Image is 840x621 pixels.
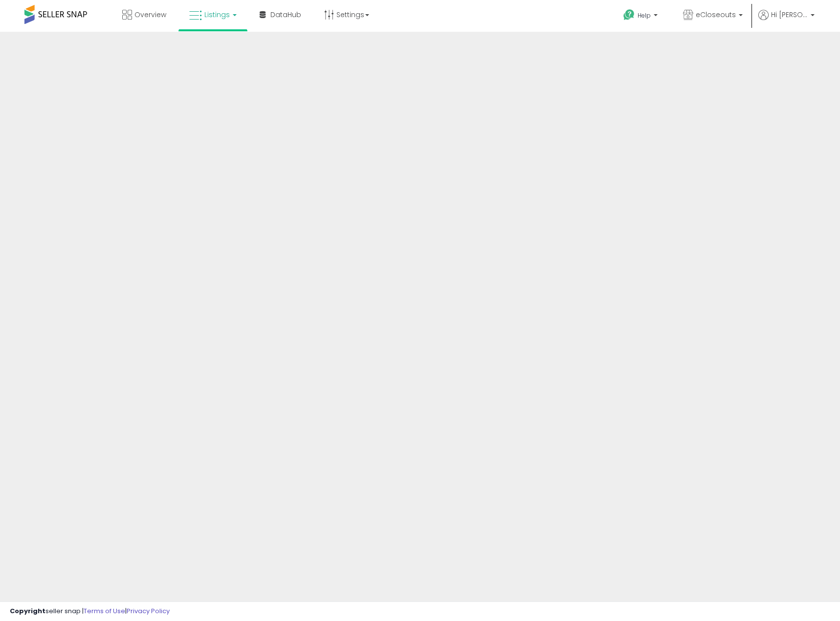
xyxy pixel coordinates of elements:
span: Overview [134,10,166,20]
span: Listings [204,10,230,20]
span: eCloseouts [696,10,736,20]
a: Help [616,1,667,32]
i: Get Help [623,9,635,21]
a: Hi [PERSON_NAME] [758,10,815,32]
span: DataHub [270,10,301,20]
span: Hi [PERSON_NAME] [771,10,808,20]
span: Help [638,11,651,20]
